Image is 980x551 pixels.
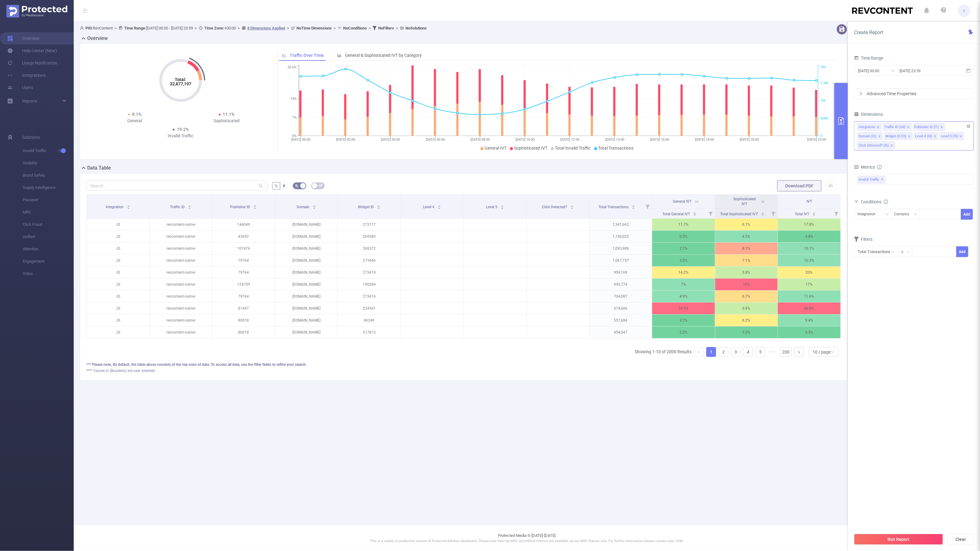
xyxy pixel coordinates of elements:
[768,347,778,357] li: Next 5 Pages
[715,291,778,302] p: 6.7%
[406,26,427,30] b: No Solutions
[859,142,889,150] div: Click Detected? (l6)
[859,92,863,96] i: icon: right
[652,291,715,302] p: 4.9%
[590,219,652,230] p: 1,341,662
[854,165,875,170] span: Metrics
[590,326,652,338] p: 454,047
[282,53,286,57] i: icon: line-chart
[778,291,841,302] p: 11.6%
[212,219,275,230] p: 144049
[337,53,342,57] i: icon: bar-chart
[778,315,841,326] p: 9.4%
[7,32,40,45] a: Overview
[381,138,400,142] tspan: [DATE] 04:00
[861,199,888,204] span: Conditions
[857,123,882,131] li: Integration
[857,209,880,219] div: Integration
[761,211,765,215] div: Sort
[854,534,943,545] button: Run Report
[89,118,181,124] div: General
[23,268,74,280] span: Video
[768,347,778,357] span: •••
[500,204,504,208] div: Sort
[150,219,212,230] p: revcontent-native
[761,211,765,213] i: icon: caret-up
[23,231,74,243] span: Unified
[275,279,338,290] p: [DOMAIN_NAME]
[150,243,212,254] p: revcontent-native
[743,347,753,357] li: 4
[733,197,756,206] span: Sophisticated IVT
[86,368,841,373] div: **** Values in (Brackets) are user attested
[813,347,831,357] div: 10 / page
[769,209,778,218] i: Filter menu
[854,112,883,117] span: Dimensions
[857,141,895,149] li: Click Detected? (l6)
[715,279,778,290] p: 10%
[437,204,441,208] div: Sort
[377,204,381,206] i: icon: caret-up
[715,219,778,230] p: 6.1%
[297,205,310,209] span: Domain
[961,209,973,220] button: Add
[486,205,498,209] span: Level 5
[275,315,338,326] p: [DOMAIN_NAME]
[715,231,778,242] p: 4.5%
[377,207,381,209] i: icon: caret-down
[964,5,965,17] span: r
[80,26,427,30] span: RevContent [DATE] 00:00 - [DATE] 23:59 +00:00
[212,326,275,338] p: 80018
[127,204,130,206] i: icon: caret-up
[598,146,634,150] span: Total Transactions
[87,303,149,314] p: JS
[87,35,108,42] h2: Overview
[336,138,355,142] tspan: [DATE] 02:00
[907,126,910,129] i: icon: close
[756,347,765,357] a: 5
[113,26,119,30] span: >
[22,131,40,143] span: Solutions
[915,132,932,140] div: Level 4 (l4)
[23,145,74,157] span: Invalid Traffic
[901,247,908,257] div: ≥
[515,138,535,142] tspan: [DATE] 10:00
[778,231,841,242] p: 4.8%
[794,347,804,357] li: Next Page
[652,326,715,338] p: 2.2%
[914,213,917,217] i: icon: down
[87,267,149,278] p: JS
[652,219,715,230] p: 11.7%
[743,347,753,357] a: 4
[663,212,691,216] span: Total General IVT
[275,243,338,254] p: [DOMAIN_NAME]
[426,138,445,142] tspan: [DATE] 06:00
[338,291,401,302] p: 273416
[877,126,880,129] i: icon: close
[859,132,876,140] div: Domain (l2)
[358,205,375,209] span: Widget ID
[150,231,212,242] p: revcontent-native
[7,69,45,81] a: Integrations
[212,291,275,302] p: 79764
[500,207,504,209] i: icon: caret-down
[877,165,882,169] i: icon: info-circle
[908,135,911,139] i: icon: close
[652,243,715,254] p: 2.1%
[312,204,316,208] div: Sort
[223,112,235,117] span: 11.1%
[150,326,212,338] p: revcontent-native
[338,219,401,230] p: 273117
[854,56,883,61] span: Time Range
[598,205,629,209] span: Total Transactions
[514,146,548,150] span: Sophisticated IVT
[652,255,715,266] p: 3.2%
[673,199,692,204] span: General IVT
[275,291,338,302] p: [DOMAIN_NAME]
[23,206,74,218] span: MRC
[854,237,872,242] span: Filters
[590,267,652,278] p: 959,169
[253,204,257,208] div: Sort
[934,135,937,139] i: icon: close
[652,231,715,242] p: 0.3%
